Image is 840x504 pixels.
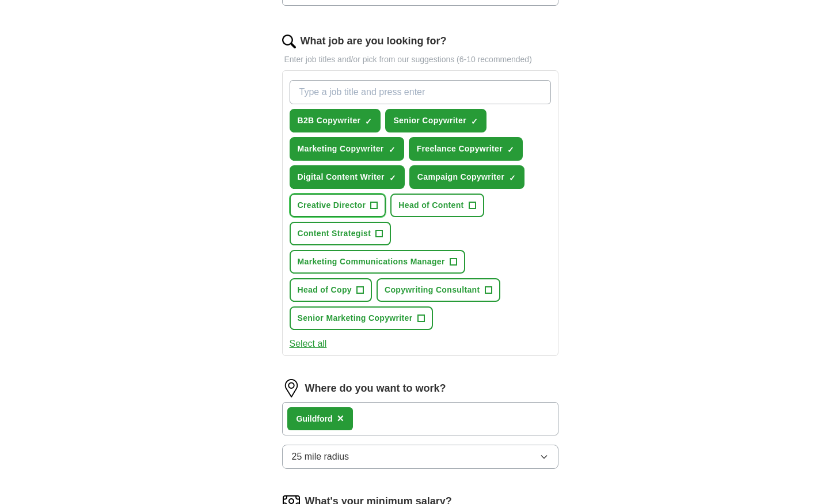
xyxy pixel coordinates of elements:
span: Senior Marketing Copywriter [298,312,413,324]
button: Head of Copy [290,278,372,302]
button: Digital Content Writer✓ [290,165,405,189]
button: × [337,410,344,427]
img: location.png [282,379,301,397]
span: Copywriting Consultant [385,284,480,296]
span: Freelance Copywriter [417,143,503,155]
span: ✓ [389,145,396,154]
span: Marketing Communications Manager [298,256,445,268]
button: Select all [290,337,327,351]
span: 25 mile radius [292,450,349,464]
span: Head of Content [398,199,463,211]
img: search.png [282,35,296,48]
div: Guildford [297,413,333,425]
button: Creative Director [290,194,386,217]
span: Campaign Copywriter [417,171,504,183]
button: Copywriting Consultant [377,278,500,302]
span: Content Strategist [298,228,371,240]
button: Freelance Copywriter✓ [409,137,523,161]
span: Head of Copy [298,284,352,296]
button: Senior Marketing Copywriter [290,306,433,330]
button: Campaign Copywriter✓ [409,165,524,189]
label: Where do you want to work? [305,381,446,396]
button: Head of Content [390,194,484,217]
span: Marketing Copywriter [298,143,384,155]
input: Type a job title and press enter [290,80,551,104]
span: B2B Copywriter [298,115,361,127]
button: Content Strategist [290,222,392,245]
span: × [337,412,344,425]
span: Creative Director [298,199,366,211]
label: What job are you looking for? [301,33,447,49]
span: ✓ [507,145,514,154]
span: ✓ [365,117,372,126]
button: Marketing Communications Manager [290,250,465,274]
span: ✓ [471,117,478,126]
span: ✓ [389,173,396,183]
p: Enter job titles and/or pick from our suggestions (6-10 recommended) [282,54,558,66]
button: Marketing Copywriter✓ [290,137,404,161]
span: Digital Content Writer [298,171,385,183]
button: B2B Copywriter✓ [290,109,381,132]
button: Senior Copywriter✓ [385,109,486,132]
span: Senior Copywriter [393,115,466,127]
span: ✓ [509,173,516,183]
button: 25 mile radius [282,445,558,469]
